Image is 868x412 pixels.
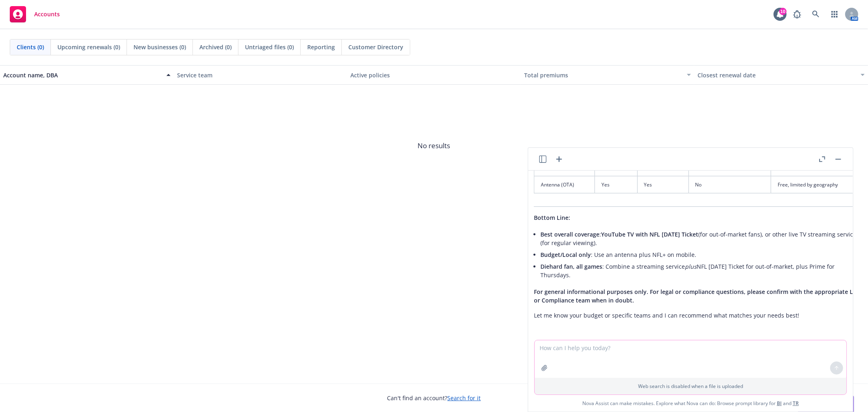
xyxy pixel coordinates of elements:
[689,176,771,193] td: No
[637,176,689,193] td: Yes
[694,65,868,85] button: Closest renewal date
[685,263,697,270] em: plus
[771,176,866,193] td: Free, limited by geography
[779,8,787,15] div: 10
[531,395,850,412] span: Nova Assist can make mistakes. Explore what Nova can do: Browse prompt library for and
[524,71,682,79] div: Total premiums
[601,230,698,238] span: YouTube TV with NFL [DATE] Ticket
[521,65,695,85] button: Total premiums
[347,65,521,85] button: Active policies
[34,11,60,18] span: Accounts
[307,43,335,51] span: Reporting
[387,394,481,402] span: Can't find an account?
[17,43,44,51] span: Clients (0)
[348,43,403,51] span: Customer Directory
[3,71,162,79] div: Account name, DBA
[199,43,232,51] span: Archived (0)
[177,71,344,79] div: Service team
[540,228,866,249] li: : (for out-of-market fans), or other live TV streaming services (for regular viewing).
[245,43,294,51] span: Untriaged files (0)
[7,3,63,26] a: Accounts
[826,6,843,22] a: Switch app
[540,383,842,390] p: Web search is disabled when a file is uploaded
[540,263,602,270] span: Diehard fan, all games
[540,251,591,259] span: Budget/Local only
[534,288,864,304] span: For general informational purposes only. For legal or compliance questions, please confirm with t...
[540,230,599,238] span: Best overall coverage
[540,249,866,261] li: : Use an antenna plus NFL+ on mobile.
[57,43,120,51] span: Upcoming renewals (0)
[350,71,518,79] div: Active policies
[174,65,348,85] button: Service team
[448,394,481,402] a: Search for it
[595,176,638,193] td: Yes
[534,176,595,193] td: Antenna (OTA)
[808,6,824,22] a: Search
[133,43,186,51] span: New businesses (0)
[789,6,805,22] a: Report a Bug
[777,400,782,407] a: BI
[534,311,866,320] p: Let me know your budget or specific teams and I can recommend what matches your needs best!
[793,400,799,407] a: TR
[697,71,856,79] div: Closest renewal date
[534,214,570,221] span: Bottom Line:
[540,261,866,281] li: : Combine a streaming service NFL [DATE] Ticket for out-of-market, plus Prime for Thursdays.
